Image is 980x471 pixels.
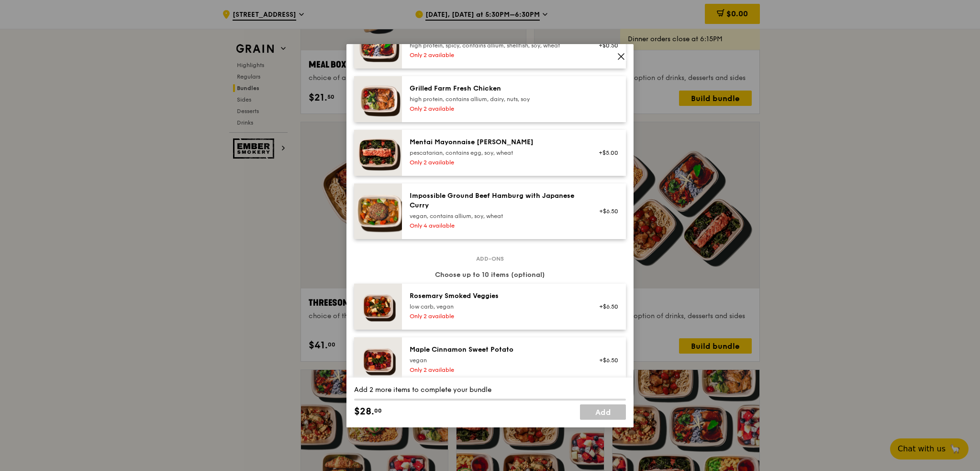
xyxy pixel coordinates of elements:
div: Maple Cinnamon Sweet Potato [410,345,581,355]
div: +$0.50 [593,42,618,49]
div: Choose up to 10 items (optional) [354,270,626,280]
div: +$6.50 [593,303,618,310]
div: high protein, spicy, contains allium, shellfish, soy, wheat [410,42,581,49]
div: Impossible Ground Beef Hamburg with Japanese Curry [410,191,581,210]
div: low carb, vegan [410,303,581,310]
img: daily_normal_Ayam_Kampung_Masak_Merah_Horizontal_.jpg [354,23,402,69]
div: +$6.50 [593,207,618,215]
div: Only 2 available [410,312,581,320]
div: +$6.50 [593,356,618,364]
div: Add 2 more items to complete your bundle [354,385,626,395]
div: Only 4 available [410,222,581,230]
div: Grilled Farm Fresh Chicken [410,84,581,93]
span: Add-ons [472,255,508,263]
img: daily_normal_Thyme-Rosemary-Zucchini-HORZ.jpg [354,284,402,330]
div: Rosemary Smoked Veggies [410,291,581,301]
div: Only 2 available [410,51,581,59]
div: Mentai Mayonnaise [PERSON_NAME] [410,138,581,147]
div: high protein, contains allium, dairy, nuts, soy [410,95,581,103]
div: Only 2 available [410,366,581,374]
span: $28. [354,404,374,419]
img: daily_normal_Maple_Cinnamon_Sweet_Potato__Horizontal_.jpg [354,337,402,383]
img: daily_normal_HORZ-Grilled-Farm-Fresh-Chicken.jpg [354,76,402,122]
img: daily_normal_HORZ-Impossible-Hamburg-With-Japanese-Curry.jpg [354,184,402,239]
div: pescatarian, contains egg, soy, wheat [410,149,581,157]
div: vegan, contains allium, soy, wheat [410,212,581,220]
div: vegan [410,356,581,364]
img: daily_normal_Mentai-Mayonnaise-Aburi-Salmon-HORZ.jpg [354,130,402,176]
div: Only 2 available [410,105,581,113]
a: Add [580,404,626,420]
span: 00 [374,407,382,414]
div: Only 2 available [410,159,581,166]
div: +$5.00 [593,149,618,157]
